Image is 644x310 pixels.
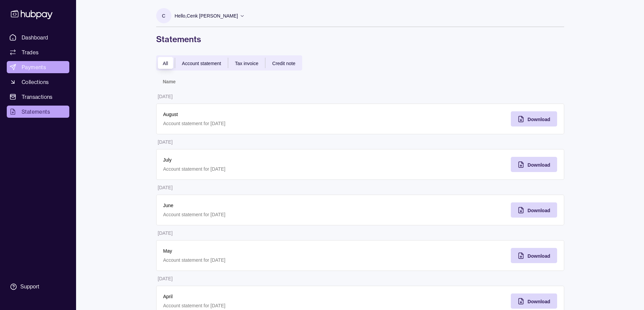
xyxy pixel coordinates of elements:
span: Tax invoice [235,61,258,66]
p: Hello, Cenk [PERSON_NAME] [175,12,238,20]
a: Support [7,280,69,294]
span: Credit note [272,61,295,66]
span: Download [528,162,550,168]
p: Name [163,79,176,84]
span: Dashboard [22,33,48,41]
span: Payments [22,63,46,71]
a: Statements [7,106,69,118]
span: All [163,61,168,66]
span: Trades [22,48,39,56]
p: May [163,247,354,255]
p: Account statement for [DATE] [163,120,354,127]
p: August [163,111,354,118]
button: Download [511,248,557,263]
div: Support [20,283,39,290]
button: Download [511,202,557,218]
span: Download [528,299,550,304]
p: [DATE] [158,185,173,190]
p: July [163,156,354,164]
span: Statements [22,108,50,116]
span: Download [528,117,550,122]
p: [DATE] [158,276,173,281]
p: [DATE] [158,230,173,236]
span: Download [528,253,550,259]
span: Account statement [182,61,221,66]
a: Collections [7,76,69,88]
p: [DATE] [158,94,173,99]
span: Download [528,208,550,213]
a: Payments [7,61,69,73]
a: Trades [7,46,69,58]
p: Account statement for [DATE] [163,165,354,173]
span: Collections [22,78,49,86]
p: June [163,202,354,209]
h1: Statements [156,34,564,45]
button: Download [511,157,557,172]
p: Account statement for [DATE] [163,211,354,218]
span: Transactions [22,93,53,101]
div: documentTypes [156,55,302,71]
a: Transactions [7,91,69,103]
a: Dashboard [7,31,69,44]
p: April [163,293,354,300]
p: Account statement for [DATE] [163,256,354,264]
p: [DATE] [158,139,173,145]
button: Download [511,111,557,126]
button: Download [511,293,557,309]
p: Account statement for [DATE] [163,302,354,309]
p: C [162,12,165,20]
